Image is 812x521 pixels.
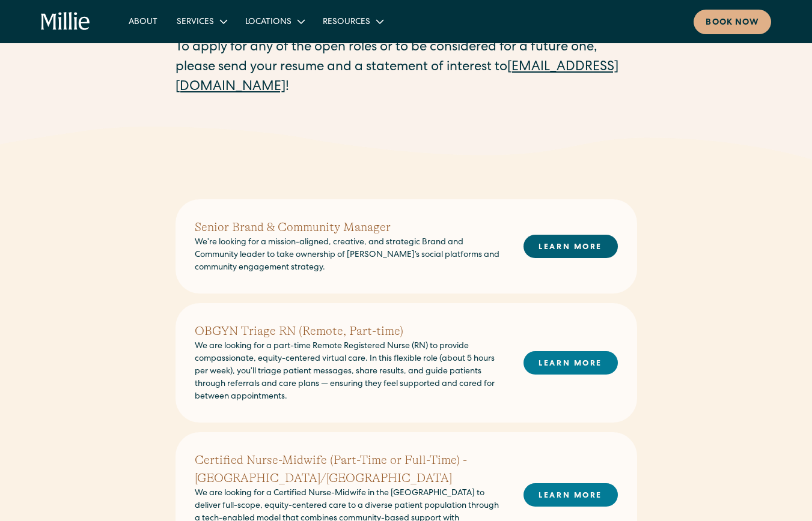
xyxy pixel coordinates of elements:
a: LEARN MORE [524,235,618,258]
div: Services [177,16,214,29]
h2: Senior Brand & Community Manager [195,218,504,236]
div: Resources [313,11,392,31]
a: Book now [694,10,771,34]
div: Services [167,11,236,31]
div: Locations [245,16,292,29]
a: About [119,11,167,31]
p: We are looking for a part-time Remote Registered Nurse (RN) to provide compassionate, equity-cent... [195,340,504,403]
a: LEARN MORE [524,483,618,507]
a: LEARN MORE [524,351,618,375]
h2: Certified Nurse-Midwife (Part-Time or Full-Time) - [GEOGRAPHIC_DATA]/[GEOGRAPHIC_DATA] [195,451,504,487]
p: We’re looking for a mission-aligned, creative, and strategic Brand and Community leader to take o... [195,236,504,274]
div: Locations [236,11,313,31]
div: Book now [706,17,759,29]
div: Resources [323,16,370,29]
h2: OBGYN Triage RN (Remote, Part-time) [195,322,504,340]
a: home [41,12,90,31]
